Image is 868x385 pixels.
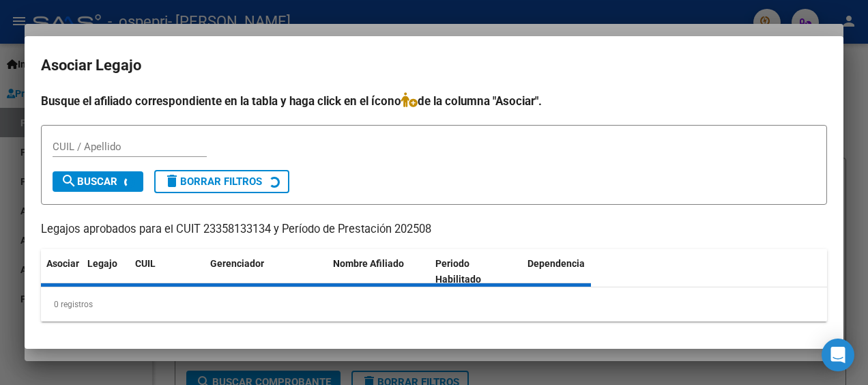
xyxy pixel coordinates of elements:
[61,173,77,189] mat-icon: search
[135,258,156,269] span: CUIL
[210,258,264,269] span: Gerenciador
[435,258,481,285] span: Periodo Habilitado
[87,258,117,269] span: Legajo
[82,249,130,294] datatable-header-cell: Legajo
[164,173,180,189] mat-icon: delete
[430,249,522,294] datatable-header-cell: Periodo Habilitado
[46,258,79,269] span: Asociar
[333,258,404,269] span: Nombre Afiliado
[205,249,328,294] datatable-header-cell: Gerenciador
[130,249,205,294] datatable-header-cell: CUIL
[822,339,854,371] div: Open Intercom Messenger
[41,92,827,110] h4: Busque el afiliado correspondiente en la tabla y haga click en el ícono de la columna "Asociar".
[41,287,827,322] div: 0 registros
[53,171,143,192] button: Buscar
[154,170,289,193] button: Borrar Filtros
[527,258,585,269] span: Dependencia
[61,175,117,188] span: Buscar
[41,53,827,79] h2: Asociar Legajo
[164,175,262,188] span: Borrar Filtros
[41,221,827,238] p: Legajos aprobados para el CUIT 23358133134 y Período de Prestación 202508
[522,249,624,294] datatable-header-cell: Dependencia
[41,249,82,294] datatable-header-cell: Asociar
[328,249,430,294] datatable-header-cell: Nombre Afiliado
